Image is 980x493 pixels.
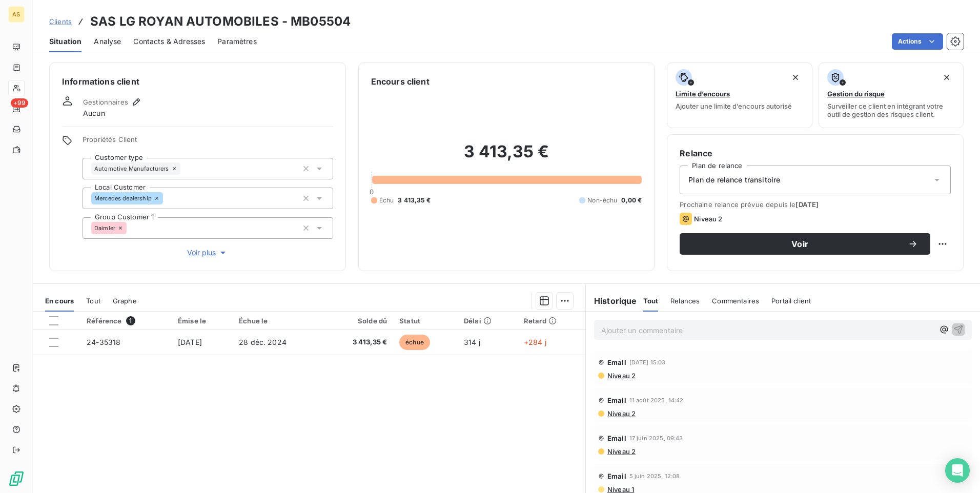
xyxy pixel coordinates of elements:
[670,297,700,305] span: Relances
[643,297,659,305] span: Tout
[688,175,780,185] span: Plan de relance transitoire
[680,233,930,255] button: Voir
[606,447,636,456] span: Niveau 2
[163,194,171,203] input: Ajouter une valeur
[379,196,394,205] span: Échu
[87,338,120,346] span: 24-35318
[680,147,951,159] h6: Relance
[94,225,115,231] span: Daimler
[83,135,333,150] span: Propriétés Client
[8,6,25,23] div: AS
[370,188,374,196] span: 0
[629,473,680,479] span: 5 juin 2025, 12:08
[86,297,100,305] span: Tout
[524,317,579,325] div: Retard
[87,316,166,325] div: Référence
[621,196,642,205] span: 0,00 €
[49,36,81,47] span: Situation
[371,141,642,172] h2: 3 413,35 €
[83,247,333,258] button: Voir plus
[586,295,637,307] h6: Historique
[795,200,819,209] span: [DATE]
[11,98,28,108] span: +99
[49,17,72,26] span: Clients
[83,108,105,118] span: Aucun
[239,317,317,325] div: Échue le
[371,75,430,88] h6: Encours client
[464,317,512,325] div: Délai
[676,102,792,110] span: Ajouter une limite d’encours autorisé
[827,102,955,118] span: Surveiller ce client en intégrant votre outil de gestion des risques client.
[606,372,636,380] span: Niveau 2
[399,335,430,350] span: échue
[629,435,683,441] span: 17 juin 2025, 09:43
[398,196,431,205] span: 3 413,35 €
[217,36,257,47] span: Paramètres
[607,472,626,480] span: Email
[399,317,452,325] div: Statut
[607,434,626,442] span: Email
[945,458,970,483] div: Open Intercom Messenger
[178,317,227,325] div: Émise le
[464,338,480,346] span: 314 j
[607,396,626,404] span: Email
[827,90,885,98] span: Gestion du risque
[126,316,135,325] span: 1
[712,297,759,305] span: Commentaires
[667,63,812,128] button: Limite d’encoursAjouter une limite d’encours autorisé
[45,297,74,305] span: En cours
[127,223,135,233] input: Ajouter une valeur
[629,397,684,403] span: 11 août 2025, 14:42
[771,297,811,305] span: Portail client
[629,359,666,365] span: [DATE] 15:03
[94,195,152,201] span: Mercedes dealership
[676,90,730,98] span: Limite d’encours
[819,63,964,128] button: Gestion du risqueSurveiller ce client en intégrant votre outil de gestion des risques client.
[113,297,137,305] span: Graphe
[680,200,951,209] span: Prochaine relance prévue depuis le
[180,164,189,173] input: Ajouter une valeur
[329,337,387,347] span: 3 413,35 €
[83,98,128,106] span: Gestionnaires
[187,248,228,258] span: Voir plus
[587,196,617,205] span: Non-échu
[62,75,333,88] h6: Informations client
[90,12,351,31] h3: SAS LG ROYAN AUTOMOBILES - MB05504
[524,338,546,346] span: +284 j
[606,409,636,418] span: Niveau 2
[94,166,169,172] span: Automotive Manufacturers
[8,470,25,487] img: Logo LeanPay
[239,338,287,346] span: 28 déc. 2024
[178,338,202,346] span: [DATE]
[133,36,205,47] span: Contacts & Adresses
[694,215,722,223] span: Niveau 2
[94,36,121,47] span: Analyse
[892,33,943,50] button: Actions
[607,358,626,366] span: Email
[329,317,387,325] div: Solde dû
[49,16,72,27] a: Clients
[692,240,908,248] span: Voir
